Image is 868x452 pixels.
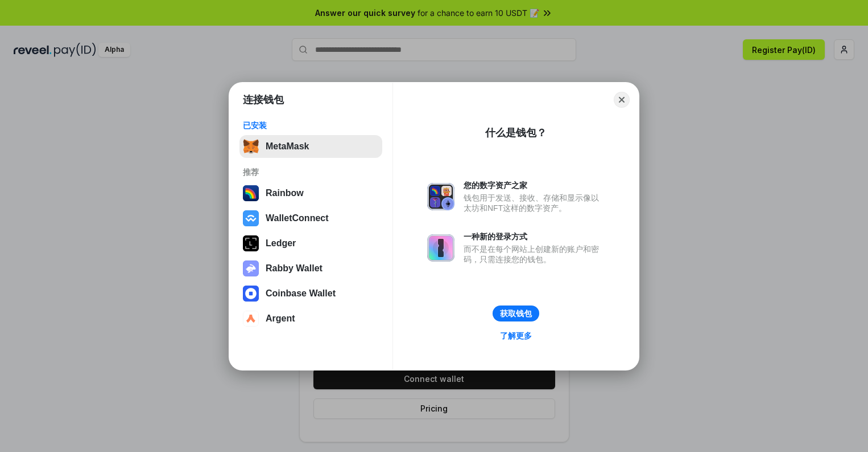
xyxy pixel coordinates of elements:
button: Rabby Wallet [239,257,382,280]
img: svg+xml,%3Csvg%20xmlns%3D%22http%3A%2F%2Fwww.w3.org%2F2000%2Fsvg%22%20fill%3D%22none%22%20viewBox... [427,234,454,262]
div: Rabby Wallet [266,263,323,274]
img: svg+xml,%3Csvg%20width%3D%2228%22%20height%3D%2228%22%20viewBox%3D%220%200%2028%2028%22%20fill%3D... [243,311,259,327]
button: Rainbow [239,182,382,205]
div: 您的数字资产之家 [464,180,605,190]
div: WalletConnect [266,213,329,223]
button: MetaMask [239,135,382,158]
button: 获取钱包 [493,306,539,321]
div: 已安装 [243,120,379,131]
div: Argent [266,313,295,324]
img: svg+xml,%3Csvg%20fill%3D%22none%22%20height%3D%2233%22%20viewBox%3D%220%200%2035%2033%22%20width%... [243,139,259,154]
div: 钱包用于发送、接收、存储和显示像以太坊和NFT这样的数字资产。 [464,193,605,213]
img: svg+xml,%3Csvg%20xmlns%3D%22http%3A%2F%2Fwww.w3.org%2F2000%2Fsvg%22%20fill%3D%22none%22%20viewBox... [243,260,259,276]
div: 推荐 [243,167,379,177]
div: Rainbow [266,188,304,198]
button: Coinbase Wallet [239,282,382,305]
div: 获取钱包 [500,308,532,319]
h1: 连接钱包 [243,93,284,107]
img: svg+xml,%3Csvg%20width%3D%2228%22%20height%3D%2228%22%20viewBox%3D%220%200%2028%2028%22%20fill%3D... [243,286,259,302]
img: svg+xml,%3Csvg%20xmlns%3D%22http%3A%2F%2Fwww.w3.org%2F2000%2Fsvg%22%20fill%3D%22none%22%20viewBox... [427,183,454,210]
img: svg+xml,%3Csvg%20width%3D%22120%22%20height%3D%22120%22%20viewBox%3D%220%200%20120%20120%22%20fil... [243,185,259,201]
button: Close [614,92,630,108]
img: svg+xml,%3Csvg%20width%3D%2228%22%20height%3D%2228%22%20viewBox%3D%220%200%2028%2028%22%20fill%3D... [243,210,259,226]
div: Coinbase Wallet [266,288,336,299]
div: Ledger [266,238,296,249]
div: MetaMask [266,141,309,152]
button: Ledger [239,232,382,255]
button: Argent [239,307,382,330]
div: 而不是在每个网站上创建新的账户和密码，只需连接您的钱包。 [464,244,605,264]
div: 一种新的登录方式 [464,231,605,242]
a: 了解更多 [493,328,539,343]
div: 什么是钱包？ [485,126,547,140]
div: 了解更多 [500,331,532,341]
img: svg+xml,%3Csvg%20xmlns%3D%22http%3A%2F%2Fwww.w3.org%2F2000%2Fsvg%22%20width%3D%2228%22%20height%3... [243,235,259,251]
button: WalletConnect [239,207,382,230]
